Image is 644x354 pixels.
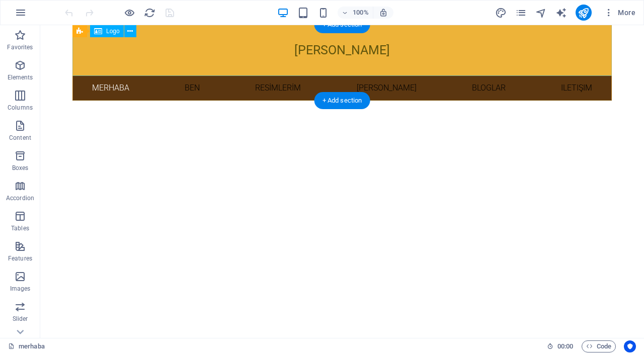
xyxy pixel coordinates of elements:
[565,342,566,350] span: :
[7,43,33,51] p: Favorites
[12,164,29,172] p: Boxes
[535,7,547,19] button: navigator
[555,7,567,19] i: AI Writer
[495,7,507,19] button: design
[13,315,28,323] p: Slider
[600,5,639,21] button: More
[8,104,33,112] p: Columns
[557,340,573,352] span: 00 00
[144,7,155,19] i: Reload page
[338,7,373,19] button: 100%
[314,92,370,109] div: + Add section
[576,5,592,21] button: publish
[8,254,32,262] p: Features
[515,7,527,19] button: pages
[495,7,507,19] i: Design (Ctrl+Alt+Y)
[604,8,635,18] span: More
[9,134,31,142] p: Content
[123,7,135,19] button: Click here to leave preview mode and continue editing
[586,340,611,352] span: Code
[555,7,568,19] button: text_generator
[578,7,589,19] i: Publish
[353,7,369,19] h6: 100%
[10,285,31,293] p: Images
[582,340,616,352] button: Code
[11,224,29,232] p: Tables
[143,7,155,19] button: reload
[379,8,388,17] i: On resize automatically adjust zoom level to fit chosen device.
[547,340,574,352] h6: Session time
[8,340,45,352] a: Click to cancel selection. Double-click to open Pages
[515,7,527,19] i: Pages (Ctrl+Alt+S)
[624,340,636,352] button: Usercentrics
[535,7,547,19] i: Navigator
[8,73,33,81] p: Elements
[6,194,34,202] p: Accordion
[106,28,120,34] span: Logo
